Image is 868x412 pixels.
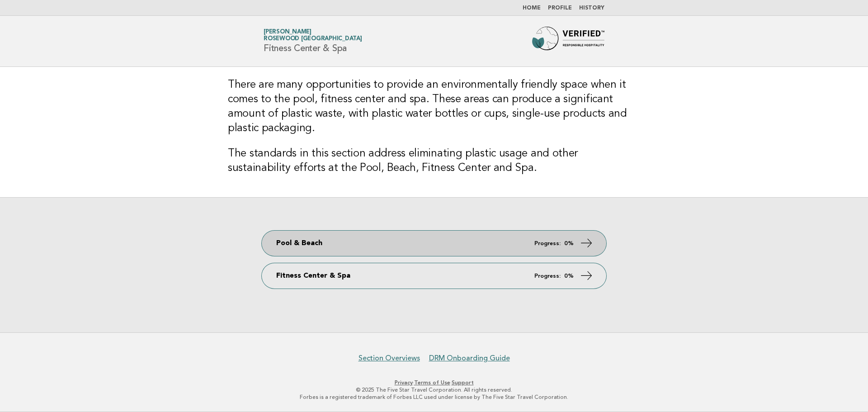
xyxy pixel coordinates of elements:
a: Profile [548,5,572,11]
a: [PERSON_NAME]Rosewood [GEOGRAPHIC_DATA] [264,29,362,42]
a: History [579,5,604,11]
strong: 0% [564,241,574,246]
a: Support [452,379,474,386]
p: · · [157,379,711,386]
p: Forbes is a registered trademark of Forbes LLC used under license by The Five Star Travel Corpora... [157,393,711,401]
a: Pool & Beach Progress: 0% [262,231,606,256]
strong: 0% [564,273,574,279]
a: Home [523,5,541,11]
em: Progress: [534,273,561,279]
h3: There are many opportunities to provide an environmentally friendly space when it comes to the po... [228,78,640,136]
em: Progress: [534,241,561,246]
img: Forbes Travel Guide [532,27,604,56]
a: Section Overviews [359,354,420,363]
h1: Fitness Center & Spa [264,29,362,53]
h3: The standards in this section address eliminating plastic usage and other sustainability efforts ... [228,147,640,175]
a: Terms of Use [414,379,450,386]
a: Privacy [395,379,413,386]
a: Fitness Center & Spa Progress: 0% [262,263,606,289]
a: DRM Onboarding Guide [429,354,510,363]
span: Rosewood [GEOGRAPHIC_DATA] [264,36,362,42]
p: © 2025 The Five Star Travel Corporation. All rights reserved. [157,386,711,393]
